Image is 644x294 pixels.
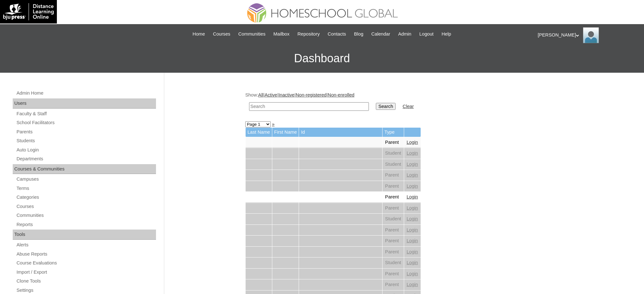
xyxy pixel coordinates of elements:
td: Student [383,257,404,268]
a: Inactive [278,92,295,97]
span: Communities [238,30,266,38]
a: Clear [403,104,414,109]
a: Non-registered [296,92,327,97]
td: Parent [383,181,404,192]
a: Login [407,238,418,243]
td: Student [383,148,404,159]
a: Login [407,216,418,221]
a: School Facilitators [16,119,156,127]
a: Login [407,227,418,232]
a: Repository [294,30,323,38]
a: Login [407,271,418,276]
a: Login [407,260,418,265]
div: Tools [13,230,156,240]
a: Reports [16,221,156,229]
td: Parent [383,170,404,181]
a: Terms [16,184,156,192]
td: Last Name [246,128,272,137]
input: Search [249,102,369,111]
a: Students [16,137,156,145]
a: Mailbox [270,30,293,38]
a: Parents [16,128,156,136]
a: Blog [351,30,366,38]
a: Non-enrolled [328,92,355,97]
div: [PERSON_NAME] [538,27,638,43]
div: Show: | | | | [245,92,560,114]
span: Blog [354,30,363,38]
td: Student [383,159,404,170]
img: Ariane Ebuen [583,27,599,43]
a: Admin [395,30,415,38]
td: Parent [383,279,404,290]
div: Users [13,98,156,109]
span: Admin [398,30,411,38]
span: Courses [213,30,230,38]
a: Campuses [16,175,156,183]
span: Calendar [371,30,390,38]
a: Login [407,282,418,287]
a: Import / Export [16,268,156,276]
a: Departments [16,155,156,163]
td: First Name [272,128,299,137]
a: Course Evaluations [16,259,156,267]
a: Communities [235,30,269,38]
span: Help [442,30,451,38]
a: Communities [16,211,156,219]
a: Home [189,30,208,38]
td: Parent [383,225,404,236]
a: Login [407,194,418,199]
a: Abuse Reports [16,250,156,258]
span: Contacts [328,30,346,38]
a: All [258,92,263,97]
td: Parent [383,203,404,214]
td: Parent [383,192,404,203]
td: Student [383,214,404,224]
a: Help [438,30,454,38]
td: Type [383,128,404,137]
input: Search [376,103,396,110]
td: Parent [383,269,404,279]
a: Login [407,249,418,254]
a: Alerts [16,241,156,249]
a: Admin Home [16,89,156,97]
a: Logout [416,30,437,38]
a: Clone Tools [16,277,156,285]
a: Auto Login [16,146,156,154]
span: Logout [419,30,434,38]
span: Mailbox [274,30,290,38]
a: Courses [16,203,156,210]
a: Login [407,140,418,145]
td: Parent [383,236,404,246]
a: Login [407,172,418,177]
a: Login [407,205,418,210]
a: Login [407,162,418,167]
a: Faculty & Staff [16,110,156,118]
a: Login [407,150,418,156]
td: Parent [383,247,404,257]
div: Courses & Communities [13,164,156,174]
span: Home [193,30,205,38]
a: Active [265,92,277,97]
a: Categories [16,193,156,201]
a: Calendar [368,30,393,38]
a: Contacts [324,30,349,38]
a: Login [407,184,418,189]
h3: Dashboard [3,44,641,73]
td: Parent [383,137,404,148]
a: » [272,122,275,127]
img: logo-white.png [3,3,54,20]
a: Courses [210,30,234,38]
span: Repository [297,30,320,38]
td: Id [299,128,382,137]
